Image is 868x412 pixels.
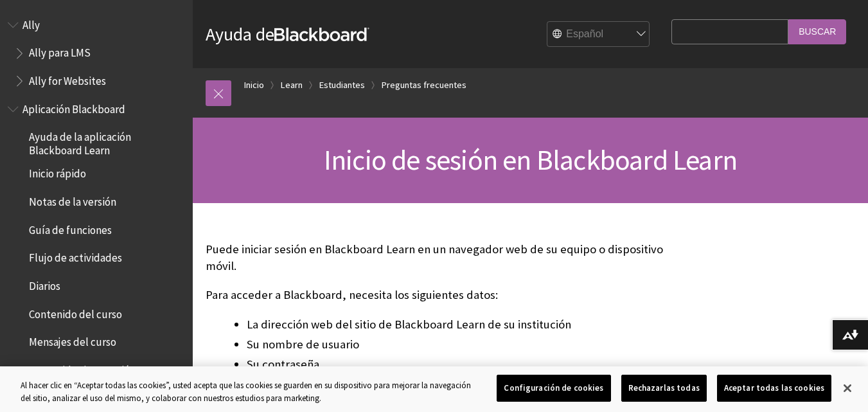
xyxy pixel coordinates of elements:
[29,247,122,265] span: Flujo de actividades
[22,98,125,116] span: Aplicación Blackboard
[29,332,116,349] span: Mensajes del curso
[497,375,610,402] button: Configuración de cookies
[621,375,707,402] button: Rechazarlas todas
[244,77,264,93] a: Inicio
[833,374,862,402] button: Cerrar
[324,142,737,177] span: Inicio de sesión en Blackboard Learn
[29,275,60,292] span: Diarios
[547,22,650,48] select: Site Language Selector
[29,127,184,157] span: Ayuda de la aplicación Blackboard Learn
[29,163,86,181] span: Inicio rápido
[206,22,369,46] a: Ayuda deBlackboard
[29,70,106,87] span: Ally for Websites
[274,28,369,41] strong: Blackboard
[21,379,477,404] div: Al hacer clic en “Aceptar todas las cookies”, usted acepta que las cookies se guarden en su dispo...
[29,359,136,377] span: Contenido sin conexión
[319,77,365,93] a: Estudiantes
[281,77,303,93] a: Learn
[788,19,846,44] input: Buscar
[22,14,40,31] span: Ally
[29,303,122,321] span: Contenido del curso
[717,375,831,402] button: Aceptar todas las cookies
[247,355,665,373] li: Su contraseña
[29,191,116,208] span: Notas de la versión
[8,14,185,92] nav: Book outline for Anthology Ally Help
[206,287,665,303] p: Para acceder a Blackboard, necesita los siguientes datos:
[247,336,665,354] li: Su nombre de usuario
[247,316,665,334] li: La dirección web del sitio de Blackboard Learn de su institución
[29,219,112,237] span: Guía de funciones
[382,77,466,93] a: Preguntas frecuentes
[206,241,665,274] p: Puede iniciar sesión en Blackboard Learn en un navegador web de su equipo o dispositivo móvil.
[29,42,91,60] span: Ally para LMS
